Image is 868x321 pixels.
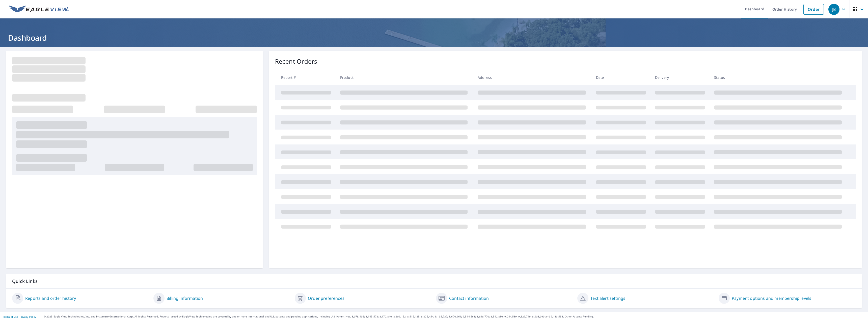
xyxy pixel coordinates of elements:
[12,278,856,284] p: Quick Links
[167,295,203,301] a: Billing information
[592,70,651,85] th: Date
[590,295,625,301] a: Text alert settings
[308,295,344,301] a: Order preferences
[651,70,710,85] th: Delivery
[9,6,69,13] img: EV Logo
[732,295,811,301] a: Payment options and membership levels
[828,4,839,15] div: JB
[3,315,36,318] p: |
[6,33,862,43] h1: Dashboard
[44,315,865,318] p: © 2025 Eagle View Technologies, Inc. and Pictometry International Corp. All Rights Reserved. Repo...
[474,70,592,85] th: Address
[25,295,76,301] a: Reports and order history
[275,57,317,66] p: Recent Orders
[275,70,336,85] th: Report #
[710,70,848,85] th: Status
[449,295,489,301] a: Contact information
[336,70,474,85] th: Product
[20,315,36,318] a: Privacy Policy
[803,4,824,15] a: Order
[3,315,18,318] a: Terms of Use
